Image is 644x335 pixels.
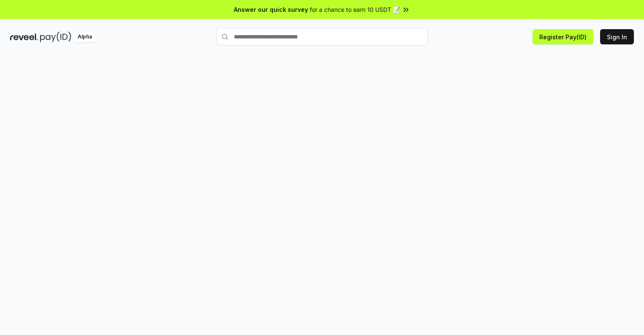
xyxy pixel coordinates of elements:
[234,5,308,14] span: Answer our quick survey
[40,32,71,42] img: pay_id
[310,5,400,14] span: for a chance to earn 10 USDT 📝
[10,32,38,42] img: reveel_dark
[73,32,97,42] div: Alpha
[533,29,593,44] button: Register Pay(ID)
[600,29,634,44] button: Sign In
